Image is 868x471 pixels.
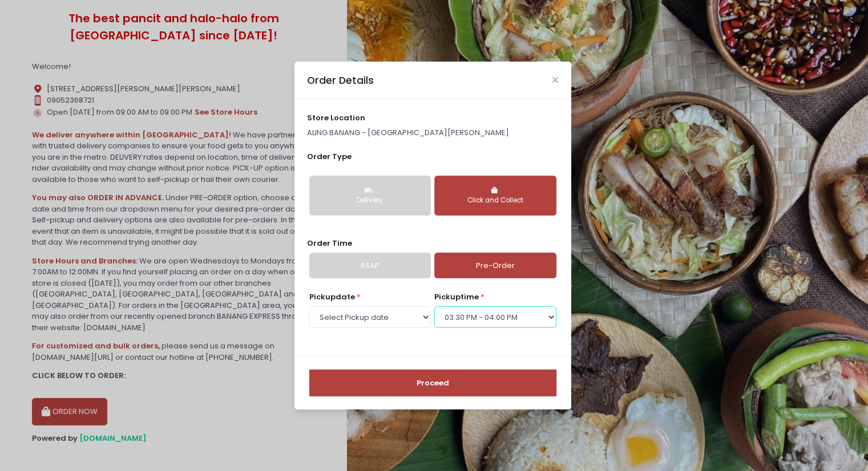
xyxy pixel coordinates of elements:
span: store location [307,112,365,123]
a: ASAP [309,253,431,279]
span: pickup time [434,291,479,302]
button: Close [552,77,558,83]
a: Pre-Order [434,253,556,279]
span: Order Time [307,238,352,249]
button: Click and Collect [434,176,556,216]
div: Delivery [317,196,423,206]
span: Order Type [307,151,352,162]
button: Delivery [309,176,431,216]
div: Click and Collect [442,196,548,206]
button: Proceed [309,370,556,397]
span: Pickup date [309,291,355,302]
div: Order Details [307,73,374,88]
p: ALING BANANG - [GEOGRAPHIC_DATA][PERSON_NAME] [307,127,558,139]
